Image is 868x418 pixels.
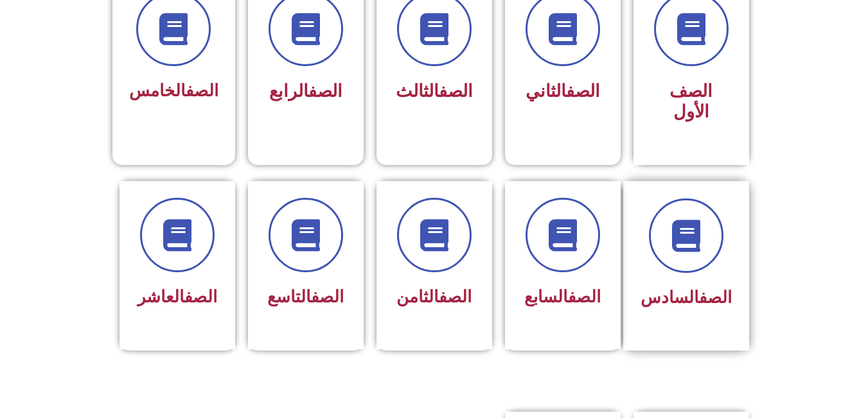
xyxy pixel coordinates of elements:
[186,81,218,100] a: الصف
[308,81,342,101] a: الصف
[439,81,473,101] a: الصف
[524,287,601,306] span: السابع
[699,288,732,307] a: الصف
[396,287,472,306] span: الثامن
[311,287,344,306] a: الصف
[526,81,600,101] span: الثاني
[184,287,217,306] a: الصف
[267,287,344,306] span: التاسع
[137,287,217,306] span: العاشر
[129,81,218,100] span: الخامس
[269,81,342,101] span: الرابع
[641,288,732,307] span: السادس
[566,81,600,101] a: الصف
[396,81,473,101] span: الثالث
[568,287,601,306] a: الصف
[439,287,472,306] a: الصف
[669,81,713,122] span: الصف الأول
